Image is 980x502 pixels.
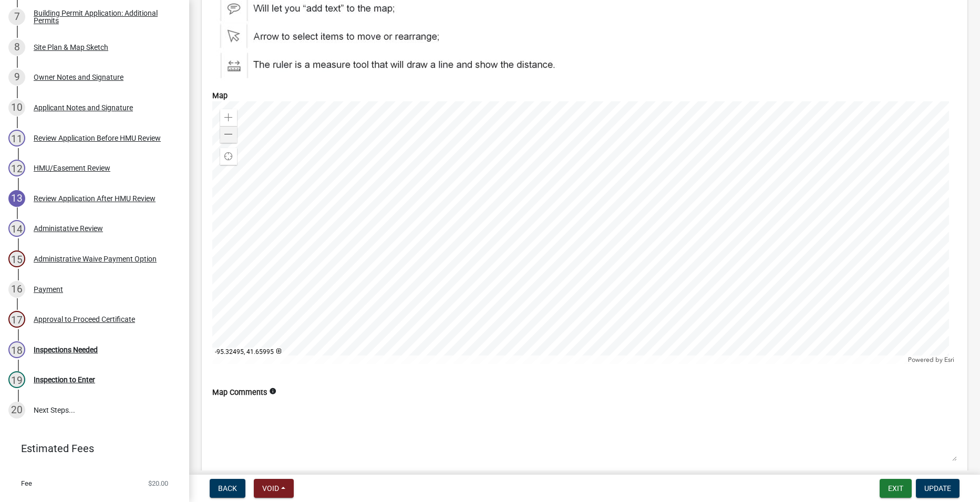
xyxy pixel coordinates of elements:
button: Update [916,479,960,498]
span: Update [924,484,951,493]
strong: Project Dimension Information [212,470,385,485]
a: Estimated Fees [8,438,172,459]
div: 20 [8,402,25,419]
div: Site Plan & Map Sketch [34,44,108,51]
span: Void [262,484,279,493]
div: 12 [8,160,25,176]
span: Back [218,484,237,493]
div: Zoom in [220,109,237,126]
div: Powered by [905,355,957,364]
button: Void [254,479,294,498]
label: Map [212,92,228,100]
div: Owner Notes and Signature [34,74,123,81]
div: 10 [8,99,25,116]
div: Payment [34,286,63,293]
div: 15 [8,250,25,267]
div: Applicant Notes and Signature [34,104,133,111]
div: Administative Review [34,225,103,232]
div: 17 [8,311,25,328]
div: Find my location [220,148,237,165]
div: Inspection to Enter [34,376,95,383]
div: Zoom out [220,126,237,143]
span: Fee [21,480,32,487]
div: Administrative Waive Payment Option [34,255,157,263]
div: 7 [8,8,25,25]
div: 16 [8,281,25,298]
div: 19 [8,371,25,388]
a: Esri [944,356,954,363]
span: $20.00 [148,480,168,487]
div: 11 [8,130,25,147]
div: 9 [8,69,25,86]
button: Back [210,479,245,498]
div: 8 [8,39,25,56]
div: Approval to Proceed Certificate [34,316,135,323]
div: Inspections Needed [34,346,98,353]
div: 18 [8,341,25,358]
div: Review Application Before HMU Review [34,134,161,142]
div: 14 [8,220,25,237]
div: Building Permit Application: Additional Permits [34,9,172,24]
div: HMU/Easement Review [34,164,110,172]
label: Map Comments [212,389,267,396]
div: Review Application After HMU Review [34,195,156,202]
i: info [269,388,276,395]
div: 13 [8,190,25,207]
button: Exit [880,479,912,498]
